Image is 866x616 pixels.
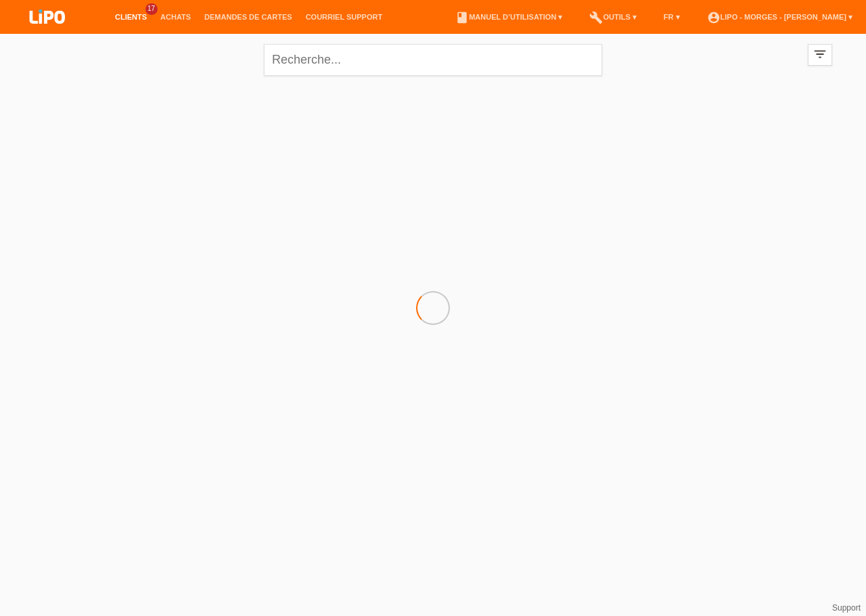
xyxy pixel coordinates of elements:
[154,13,198,21] a: Achats
[657,13,687,21] a: FR ▾
[707,11,721,24] i: account_circle
[299,13,389,21] a: Courriel Support
[145,3,158,15] span: 17
[700,13,859,21] a: account_circleLIPO - Morges - [PERSON_NAME] ▾
[583,13,643,21] a: buildOutils ▾
[813,47,827,62] i: filter_list
[14,28,81,38] a: LIPO pay
[589,11,603,24] i: build
[455,11,469,24] i: book
[832,603,861,613] a: Support
[449,13,569,21] a: bookManuel d’utilisation ▾
[198,13,299,21] a: Demandes de cartes
[108,13,154,21] a: Clients
[264,44,602,76] input: Recherche...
